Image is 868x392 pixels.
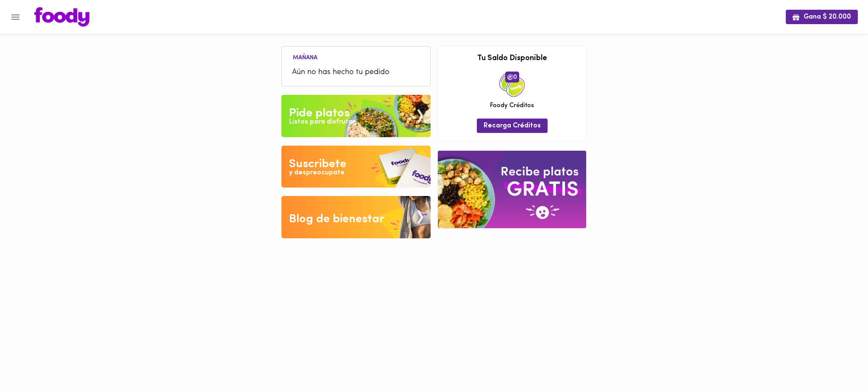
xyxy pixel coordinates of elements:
span: Foody Créditos [490,101,534,110]
button: Recarga Créditos [477,119,548,133]
div: y despreocupate [289,168,345,178]
img: Blog de bienestar [281,196,431,238]
img: Pide un Platos [281,95,431,137]
img: referral-banner.png [438,151,586,228]
div: Suscribete [289,156,346,173]
iframe: Messagebird Livechat Widget [819,343,860,384]
img: credits-package.png [499,72,525,97]
span: Recarga Créditos [484,122,541,130]
div: Blog de bienestar [289,211,384,228]
div: Pide platos [289,105,350,122]
img: foody-creditos.png [507,74,513,80]
li: Mañana [286,53,324,61]
span: Gana $ 20.000 [793,13,851,21]
div: Listos para disfrutar [289,117,355,127]
button: Gana $ 20.000 [786,10,858,24]
img: logo.png [34,7,89,27]
span: Aún no has hecho tu pedido [292,67,420,78]
h3: Tu Saldo Disponible [444,55,580,63]
button: Menu [5,7,26,28]
span: 0 [505,72,519,83]
img: Disfruta bajar de peso [281,146,431,188]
